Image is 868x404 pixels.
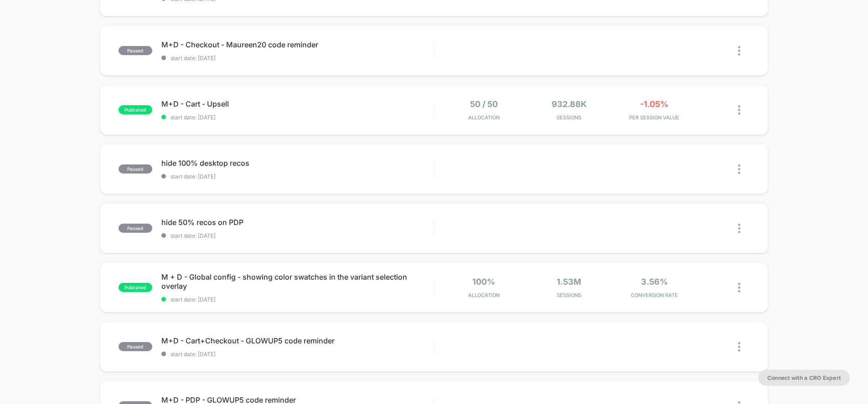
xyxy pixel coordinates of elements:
span: paused [119,342,152,351]
span: 932.88k [552,99,587,109]
span: 50 / 50 [470,99,498,109]
span: Allocation [468,114,500,121]
img: close [738,224,740,233]
span: hide 50% recos on PDP [161,218,434,227]
span: M+D - Cart+Checkout - GLOWUP5 code reminder [161,336,434,345]
span: 3.56% [641,277,668,286]
span: start date: [DATE] [161,351,434,358]
span: Sessions [529,292,610,298]
span: 100% [472,277,495,286]
span: M+D - Checkout - Maureen20 code reminder [161,40,434,49]
span: 1.53M [557,277,581,286]
img: close [738,105,740,115]
span: start date: [DATE] [161,55,434,61]
img: close [738,164,740,174]
span: M + D - Global config - showing color swatches in the variant selection overlay [161,272,434,291]
img: close [738,46,740,56]
span: paused [119,164,152,174]
span: CONVERSION RATE [614,292,695,298]
span: paused [119,224,152,233]
span: M+D - Cart - Upsell [161,99,434,108]
span: start date: [DATE] [161,114,434,121]
span: start date: [DATE] [161,173,434,180]
span: Allocation [468,292,500,298]
span: published [119,283,152,292]
span: -1.05% [640,99,668,109]
span: start date: [DATE] [161,232,434,239]
span: start date: [DATE] [161,296,434,303]
img: close [738,342,740,352]
button: Connect with a CRO Expert [758,370,850,386]
span: hide 100% desktop recos [161,159,434,168]
img: close [738,283,740,292]
span: PER SESSION VALUE [614,114,695,121]
span: published [119,105,152,114]
span: Sessions [529,114,610,121]
span: paused [119,46,152,55]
